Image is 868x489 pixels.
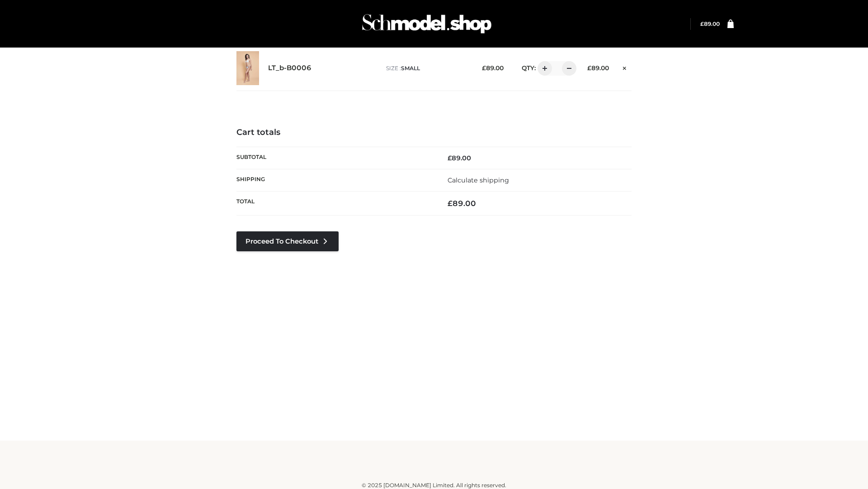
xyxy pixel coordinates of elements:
bdi: 89.00 [448,154,471,162]
div: QTY: [513,61,573,76]
th: Total [236,192,434,216]
th: Subtotal [236,147,434,169]
h4: Cart totals [236,128,632,138]
bdi: 89.00 [448,199,476,208]
a: Proceed to Checkout [236,231,339,251]
span: £ [587,64,591,72]
bdi: 89.00 [482,64,504,72]
bdi: 89.00 [700,20,720,27]
a: £89.00 [700,20,720,27]
a: LT_b-B0006 [268,64,311,72]
a: Calculate shipping [448,176,509,184]
span: £ [700,20,704,27]
span: SMALL [401,65,420,72]
bdi: 89.00 [587,64,609,72]
span: £ [448,199,453,208]
th: Shipping [236,169,434,191]
img: Schmodel Admin 964 [359,6,495,42]
span: £ [448,154,452,162]
img: LT_b-B0006 - SMALL [236,51,259,85]
span: £ [482,64,486,72]
a: Remove this item [618,61,632,73]
p: size : [386,64,468,72]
